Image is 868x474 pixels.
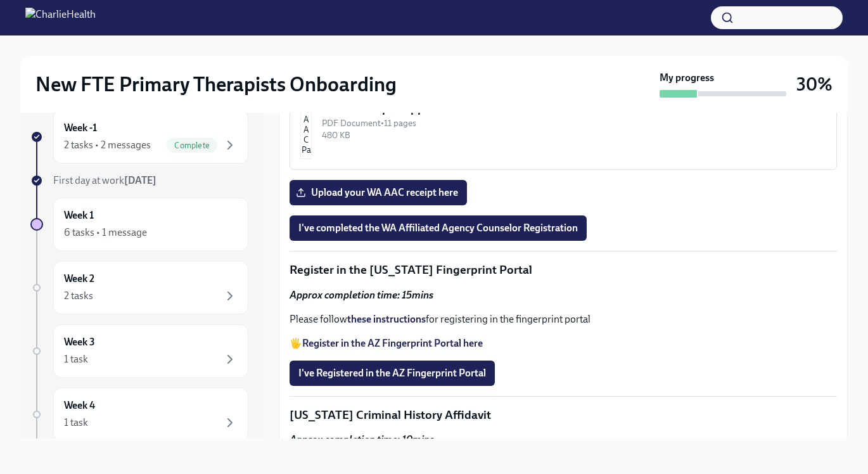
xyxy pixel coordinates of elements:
a: Week 16 tasks • 1 message [30,198,248,251]
div: 1 task [64,416,88,430]
h3: 30% [796,73,833,96]
img: WA AAC Paper Application [300,83,312,159]
span: I've Registered in the AZ Fingerprint Portal [298,367,486,380]
a: Week 31 task [30,324,248,378]
strong: [DATE] [124,174,156,186]
div: PDF Document • 11 pages [322,117,826,129]
a: Week 22 tasks [30,261,248,314]
strong: Approx completion time: 15mins [290,289,433,301]
button: WA AAC Paper ApplicationPDF Document•11 pages480 KB [290,72,837,170]
a: these instructions [347,313,426,325]
h2: New FTE Primary Therapists Onboarding [35,72,397,97]
p: Please follow for registering in the fingerprint portal [290,312,837,326]
strong: My progress [660,71,714,85]
p: Register in the [US_STATE] Fingerprint Portal [290,262,837,278]
a: Week -12 tasks • 2 messagesComplete [30,110,248,163]
label: Upload your WA AAC receipt here [290,180,467,205]
a: First day at work[DATE] [30,174,248,188]
span: First day at work [53,174,156,186]
h6: Week 3 [64,335,95,349]
h6: Week -1 [64,121,97,135]
h6: Week 1 [64,208,94,222]
button: I've completed the WA Affiliated Agency Counselor Registration [290,215,587,241]
button: I've Registered in the AZ Fingerprint Portal [290,361,495,386]
img: CharlieHealth [25,8,96,28]
span: Complete [167,141,217,150]
div: 2 tasks • 2 messages [64,138,151,152]
p: 🖐️ [290,336,837,350]
p: [US_STATE] Criminal History Affidavit [290,407,837,423]
div: 1 task [64,352,88,366]
div: 6 tasks • 1 message [64,226,147,240]
span: I've completed the WA Affiliated Agency Counselor Registration [298,222,578,234]
a: Week 41 task [30,388,248,441]
h6: Week 2 [64,272,94,286]
h6: Week 4 [64,399,95,413]
div: 480 KB [322,129,826,141]
span: Upload your WA AAC receipt here [298,186,458,199]
a: Register in the AZ Fingerprint Portal here [302,337,483,349]
strong: Approx completion time: 10mins [290,433,434,445]
div: 2 tasks [64,289,93,303]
